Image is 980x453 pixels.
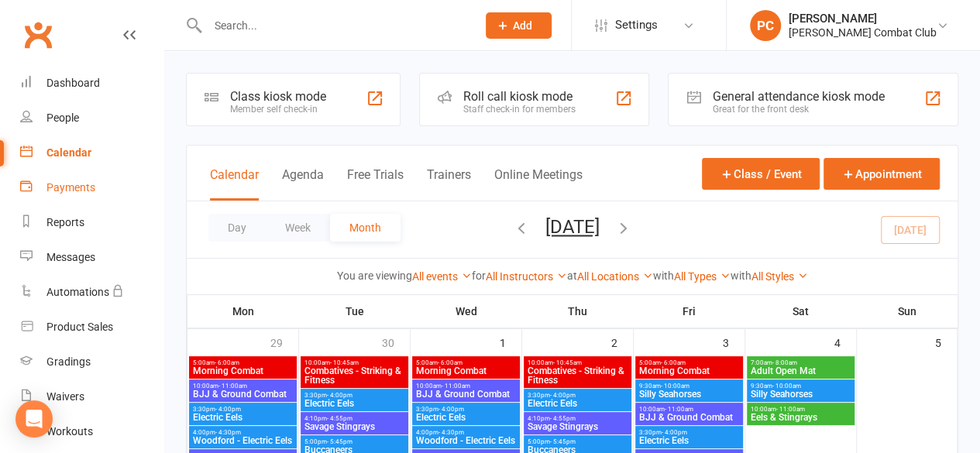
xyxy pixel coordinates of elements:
[192,390,294,399] span: BJJ & Ground Combat
[20,379,163,414] a: Waivers
[46,251,95,263] div: Messages
[46,112,79,124] div: People
[20,240,163,275] a: Messages
[527,422,628,431] span: Savage Stingrays
[415,383,517,390] span: 10:00am
[215,359,239,366] span: - 6:00am
[463,89,576,104] div: Roll call kiosk mode
[327,438,352,445] span: - 5:45pm
[20,275,163,310] a: Automations
[638,429,740,436] span: 3:30pm
[834,329,856,355] div: 4
[438,406,464,413] span: - 4:00pm
[638,390,740,399] span: Silly Seahorses
[20,101,163,136] a: People
[638,383,740,390] span: 9:30am
[494,167,583,201] button: Online Meetings
[270,329,298,355] div: 29
[634,295,745,328] th: Fri
[415,413,517,422] span: Electric Eels
[20,170,163,205] a: Payments
[935,329,957,355] div: 5
[638,366,740,376] span: Morning Combat
[702,158,820,190] button: Class / Event
[527,415,628,422] span: 4:10pm
[527,399,628,408] span: Electric Eels
[20,310,163,345] a: Product Sales
[857,295,958,328] th: Sun
[330,214,401,242] button: Month
[567,269,577,282] strong: at
[723,329,744,355] div: 3
[789,12,937,26] div: [PERSON_NAME]
[522,295,634,328] th: Thu
[527,438,628,445] span: 5:00pm
[46,286,109,298] div: Automations
[527,359,628,366] span: 10:00am
[415,436,517,445] span: Woodford - Electric Eels
[266,214,330,242] button: Week
[472,269,486,282] strong: for
[415,406,517,413] span: 3:30pm
[550,392,576,399] span: - 4:00pm
[327,392,352,399] span: - 4:00pm
[46,355,91,368] div: Gradings
[638,406,740,413] span: 10:00am
[304,415,405,422] span: 4:10pm
[327,415,352,422] span: - 4:55pm
[46,77,100,89] div: Dashboard
[304,366,405,385] span: Combatives - Striking & Fitness
[192,429,294,436] span: 4:00pm
[46,181,95,194] div: Payments
[304,422,405,431] span: Savage Stingrays
[215,429,241,436] span: - 4:30pm
[661,383,689,390] span: - 10:00am
[653,269,674,282] strong: with
[192,366,294,376] span: Morning Combat
[638,436,740,445] span: Electric Eels
[750,10,781,41] div: PC
[210,167,259,201] button: Calendar
[442,383,470,390] span: - 11:00am
[330,359,359,366] span: - 10:45am
[427,167,471,201] button: Trainers
[46,216,84,228] div: Reports
[712,89,884,104] div: General attendance kiosk mode
[527,392,628,399] span: 3:30pm
[208,214,266,242] button: Day
[46,390,84,403] div: Waivers
[382,329,410,355] div: 30
[15,400,53,438] div: Open Intercom Messenger
[411,295,522,328] th: Wed
[789,26,937,39] div: [PERSON_NAME] Combat Club
[203,15,466,36] input: Search...
[611,329,633,355] div: 2
[615,8,658,43] span: Settings
[750,406,851,413] span: 10:00am
[282,167,324,201] button: Agenda
[304,392,405,399] span: 3:30pm
[772,359,797,366] span: - 8:00am
[192,406,294,413] span: 3:30pm
[750,413,851,422] span: Eels & Stingrays
[486,12,552,39] button: Add
[665,406,693,413] span: - 11:00am
[187,295,299,328] th: Mon
[751,270,808,283] a: All Styles
[776,406,805,413] span: - 11:00am
[500,329,521,355] div: 1
[750,383,851,390] span: 9:30am
[192,383,294,390] span: 10:00am
[20,205,163,240] a: Reports
[415,366,517,376] span: Morning Combat
[20,414,163,449] a: Workouts
[661,359,686,366] span: - 6:00am
[772,383,801,390] span: - 10:00am
[745,295,857,328] th: Sat
[553,359,582,366] span: - 10:45am
[215,406,241,413] span: - 4:00pm
[230,104,326,115] div: Member self check-in
[304,438,405,445] span: 5:00pm
[20,66,163,101] a: Dashboard
[545,216,600,238] button: [DATE]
